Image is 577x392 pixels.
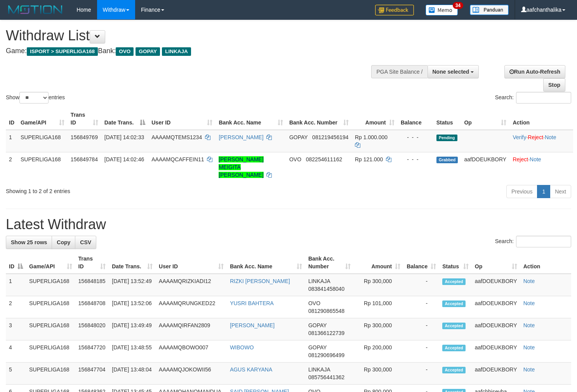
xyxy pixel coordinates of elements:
[433,69,469,75] span: None selected
[433,108,461,130] th: Status
[216,108,286,130] th: Bank Acc. Name: activate to sort column ascending
[148,108,216,130] th: User ID: activate to sort column ascending
[75,252,109,274] th: Trans ID: activate to sort column ascending
[219,134,263,140] a: [PERSON_NAME]
[156,363,227,385] td: AAAAMQJOKOWII56
[472,252,520,274] th: Op: activate to sort column ascending
[354,340,403,363] td: Rp 200,000
[436,157,458,163] span: Grabbed
[26,318,75,340] td: SUPERLIGA168
[312,134,348,140] span: Copy 081219456194 to clipboard
[523,300,535,306] a: Note
[109,274,156,296] td: [DATE] 13:52:49
[109,296,156,318] td: [DATE] 13:52:06
[354,274,403,296] td: Rp 300,000
[227,252,305,274] th: Bank Acc. Name: activate to sort column ascending
[461,152,509,182] td: aafDOEUKBORY
[109,340,156,363] td: [DATE] 13:48:55
[495,92,571,104] label: Search:
[17,152,68,182] td: SUPERLIGA168
[442,300,466,307] span: Accepted
[156,252,227,274] th: User ID: activate to sort column ascending
[75,274,109,296] td: 156848185
[355,156,383,162] span: Rp 121.000
[26,296,75,318] td: SUPERLIGA168
[461,108,509,130] th: Op: activate to sort column ascending
[354,296,403,318] td: Rp 101,000
[523,322,535,328] a: Note
[523,278,535,284] a: Note
[6,108,17,130] th: ID
[116,47,134,56] span: OVO
[442,345,466,351] span: Accepted
[75,318,109,340] td: 156848020
[308,308,344,314] span: Copy 081290865548 to clipboard
[68,108,101,130] th: Trans ID: activate to sort column ascending
[6,217,571,232] h1: Latest Withdraw
[6,363,26,385] td: 5
[6,340,26,363] td: 4
[219,156,263,178] a: [PERSON_NAME] MEIGITA [PERSON_NAME]
[306,156,342,162] span: Copy 082254611162 to clipboard
[516,236,571,247] input: Search:
[104,156,144,162] span: [DATE] 14:02:46
[472,318,520,340] td: aafDOEUKBORY
[17,108,68,130] th: Game/API: activate to sort column ascending
[71,156,98,162] span: 156849784
[472,363,520,385] td: aafDOEUKBORY
[230,300,274,306] a: YUSRI BAHTERA
[516,92,571,104] input: Search:
[509,152,573,182] td: ·
[543,78,565,92] a: Stop
[286,108,352,130] th: Bank Acc. Number: activate to sort column ascending
[528,134,543,140] a: Reject
[308,344,327,351] span: GOPAY
[308,322,327,328] span: GOPAY
[230,366,272,373] a: AGUS KARYANA
[523,366,535,373] a: Note
[75,236,96,249] a: CSV
[151,134,202,140] span: AAAAMQTEMS1234
[101,108,148,130] th: Date Trans.: activate to sort column descending
[75,296,109,318] td: 156848708
[426,5,458,16] img: Button%20Memo.svg
[11,239,47,245] span: Show 25 rows
[75,340,109,363] td: 156847720
[6,47,377,55] h4: Game: Bank:
[17,130,68,152] td: SUPERLIGA168
[403,274,439,296] td: -
[6,184,235,195] div: Showing 1 to 2 of 2 entries
[509,108,573,130] th: Action
[156,274,227,296] td: AAAAMQRIZKIADI12
[354,252,403,274] th: Amount: activate to sort column ascending
[308,286,344,292] span: Copy 083841458040 to clipboard
[109,363,156,385] td: [DATE] 13:48:04
[442,278,466,285] span: Accepted
[504,65,565,78] a: Run Auto-Refresh
[398,108,433,130] th: Balance
[6,152,17,182] td: 2
[162,47,191,56] span: LINKAJA
[442,323,466,329] span: Accepted
[550,185,571,198] a: Next
[109,252,156,274] th: Date Trans.: activate to sort column ascending
[520,252,571,274] th: Action
[523,344,535,351] a: Note
[354,363,403,385] td: Rp 300,000
[136,47,160,56] span: GOPAY
[6,28,377,43] h1: Withdraw List
[289,156,301,162] span: OVO
[308,352,344,358] span: Copy 081290696499 to clipboard
[289,134,308,140] span: GOPAY
[230,322,275,328] a: [PERSON_NAME]
[156,340,227,363] td: AAAAMQBOWO007
[352,108,398,130] th: Amount: activate to sort column ascending
[104,134,144,140] span: [DATE] 14:02:33
[230,278,290,284] a: RIZKI [PERSON_NAME]
[472,340,520,363] td: aafDOEUKBORY
[472,296,520,318] td: aafDOEUKBORY
[26,252,75,274] th: Game/API: activate to sort column ascending
[509,130,573,152] td: · ·
[513,156,528,162] a: Reject
[6,252,26,274] th: ID: activate to sort column descending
